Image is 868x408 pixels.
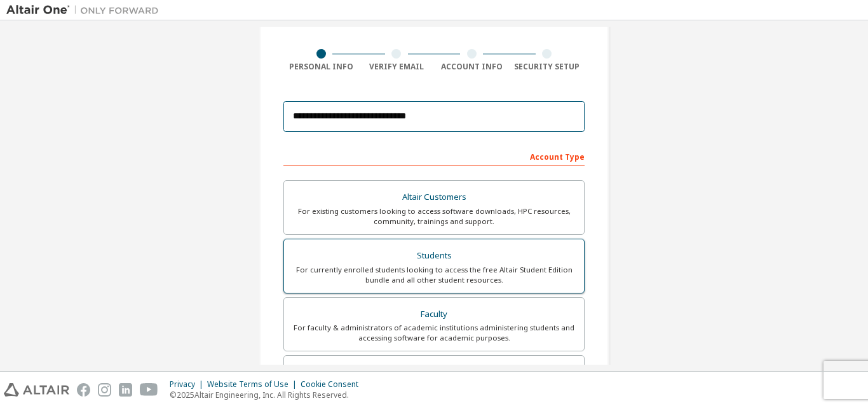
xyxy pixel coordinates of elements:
[292,323,576,343] div: For faculty & administrators of academic institutions administering students and accessing softwa...
[292,206,576,227] div: For existing customers looking to access software downloads, HPC resources, community, trainings ...
[4,383,69,397] img: altair_logo.svg
[77,383,90,397] img: facebook.svg
[283,146,585,166] div: Account Type
[510,62,585,72] div: Security Setup
[359,62,435,72] div: Verify Email
[140,383,158,397] img: youtube.svg
[292,188,576,206] div: Altair Customers
[292,247,576,265] div: Students
[98,383,111,397] img: instagram.svg
[301,379,366,390] div: Cookie Consent
[292,306,576,323] div: Faculty
[292,265,576,285] div: For currently enrolled students looking to access the free Altair Student Edition bundle and all ...
[292,363,576,381] div: Everyone else
[170,390,366,400] p: © 2025 Altair Engineering, Inc. All Rights Reserved.
[6,4,165,17] img: Altair One
[207,379,301,390] div: Website Terms of Use
[283,62,359,72] div: Personal Info
[170,379,207,390] div: Privacy
[119,383,132,397] img: linkedin.svg
[434,62,510,72] div: Account Info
